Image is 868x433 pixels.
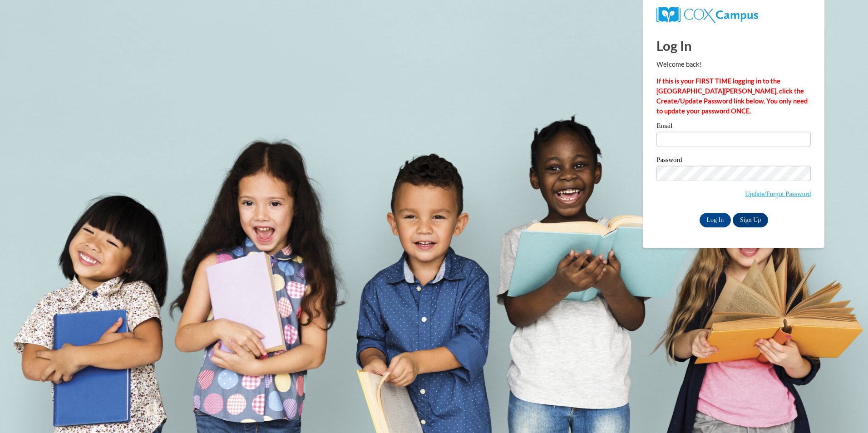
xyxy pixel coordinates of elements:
img: COX Campus [656,7,758,23]
a: Sign Up [733,213,768,227]
a: COX Campus [656,10,758,18]
a: Update/Forgot Password [745,190,811,197]
label: Password [656,157,811,166]
input: Log In [700,213,731,227]
h1: Log In [656,36,811,55]
p: Welcome back! [656,59,811,69]
strong: If this is your FIRST TIME logging in to the [GEOGRAPHIC_DATA][PERSON_NAME], click the Create/Upd... [656,77,808,115]
label: Email [656,123,811,132]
